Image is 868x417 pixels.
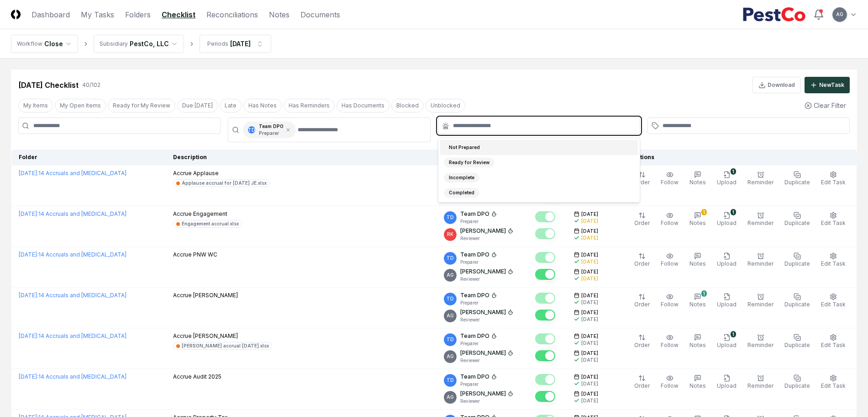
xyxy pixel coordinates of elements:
p: Accrue [PERSON_NAME] [173,332,272,340]
p: Team DPO [460,251,489,259]
p: Team DPO [460,210,489,218]
a: Applause accrual for [DATE] JE.xlsx [173,179,270,187]
p: [PERSON_NAME] [460,308,506,316]
a: Notes [269,9,289,20]
span: Notes [689,260,706,267]
button: Follow [659,169,680,188]
span: [DATE] : [19,170,38,176]
div: [DATE] [581,380,598,387]
button: Order [632,169,652,188]
a: Folders [125,9,151,20]
button: Ready for My Review [108,99,175,112]
span: Order [634,382,650,389]
a: [DATE]:14 Accruals and [MEDICAL_DATA] [19,292,126,299]
span: Edit Task [821,382,846,389]
span: Upload [717,260,736,267]
th: Folder [11,150,166,166]
button: Notes [688,251,708,270]
span: RK [447,231,453,238]
a: Reconciliations [206,9,258,20]
span: Edit Task [821,301,846,308]
div: [DATE] [581,235,598,241]
a: [DATE]:14 Accruals and [MEDICAL_DATA] [19,251,126,258]
div: Incomplete [444,173,479,182]
span: AG [836,11,843,18]
span: [DATE] [581,309,598,316]
button: Order [632,373,652,392]
span: [DATE] [581,350,598,357]
span: Duplicate [784,342,810,348]
div: Subsidiary [100,40,128,48]
div: [DATE] [581,316,598,323]
button: Late [220,99,242,112]
span: Upload [717,219,736,226]
button: Notes [688,169,708,188]
div: [DATE] [581,218,598,225]
span: [DATE] [581,228,598,235]
a: My Tasks [81,9,114,20]
a: Documents [300,9,340,20]
span: Upload [717,382,736,389]
nav: breadcrumb [11,35,271,53]
div: Ready for Review [444,158,494,167]
span: AG [447,394,454,401]
button: Order [632,210,652,229]
span: Follow [661,219,679,226]
img: Logo [11,10,21,19]
button: Mark complete [535,333,555,344]
span: TD [447,336,454,343]
span: Edit Task [821,260,846,267]
span: Order [634,219,650,226]
button: Mark complete [535,310,555,321]
button: Mark complete [535,228,555,239]
p: Preparer [259,130,284,137]
button: Reminder [746,169,775,188]
p: Team DPO [460,332,489,340]
button: AG [831,6,848,23]
span: [DATE] [581,333,598,340]
th: Description [166,150,437,166]
button: Upload [715,251,738,270]
button: Periods[DATE] [200,35,271,53]
button: Reminder [746,291,775,310]
button: Follow [659,210,680,229]
button: Has Documents [337,99,389,112]
p: Accrue PNW WC [173,251,217,259]
button: Mark complete [535,350,555,361]
button: Follow [659,373,680,392]
button: Order [632,332,652,351]
button: Blocked [391,99,424,112]
button: Reminder [746,251,775,270]
button: Order [632,291,652,310]
div: 1 [701,290,707,297]
button: Notes [688,373,708,392]
div: 1 [731,209,736,215]
button: 1Upload [715,332,738,351]
button: Edit Task [819,373,847,392]
span: AG [447,353,454,360]
div: 40 / 102 [82,81,100,89]
div: Engagement accrual.xlsx [182,220,239,227]
button: Edit Task [819,169,847,188]
span: Order [634,301,650,308]
button: Has Reminders [284,99,335,112]
button: Unblocked [426,99,465,112]
a: [DATE]:14 Accruals and [MEDICAL_DATA] [19,170,126,176]
button: Duplicate [783,373,812,392]
p: Reviewer [460,235,513,242]
a: Engagement accrual.xlsx [173,220,242,228]
div: [DATE] [581,397,598,404]
span: [DATE] : [19,292,38,299]
span: [DATE] [581,211,598,218]
span: Duplicate [784,260,810,267]
span: Notes [689,382,706,389]
button: Follow [659,291,680,310]
span: Reminder [747,179,773,186]
button: Reminder [746,332,775,351]
p: Accrue [PERSON_NAME] [173,291,238,299]
div: Applause accrual for [DATE] JE.xlsx [182,180,267,187]
button: Reminder [746,210,775,229]
span: Edit Task [821,179,846,186]
p: Preparer [460,218,497,225]
a: [DATE]:14 Accruals and [MEDICAL_DATA] [19,373,126,380]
